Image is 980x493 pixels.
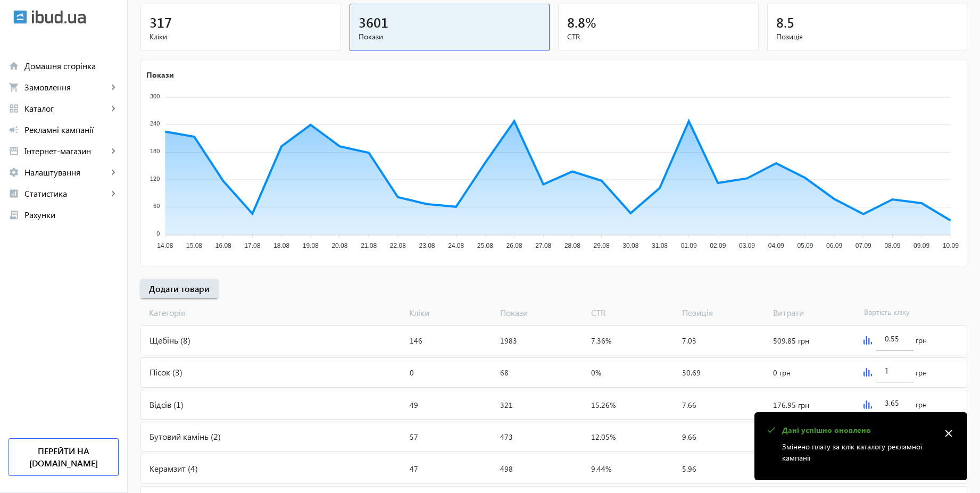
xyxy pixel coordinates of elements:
[150,13,172,31] span: 317
[419,242,435,249] tspan: 23.08
[9,146,19,156] mat-icon: storefront
[410,432,418,442] span: 57
[140,279,218,298] button: Додати товари
[567,31,750,42] span: CTR
[500,400,513,410] span: 321
[913,242,929,249] tspan: 09.09
[9,188,19,199] mat-icon: analytics
[943,242,959,249] tspan: 10.09
[108,188,119,199] mat-icon: keyboard_arrow_right
[591,464,611,474] span: 9.44%
[157,242,173,249] tspan: 14.08
[141,358,405,387] div: Пісок (3)
[941,425,957,441] mat-icon: close
[591,432,616,442] span: 12.05%
[496,307,587,319] span: Покази
[9,82,19,93] mat-icon: shopping_cart
[24,61,119,71] span: Домашня сторінка
[782,441,934,463] p: Змінено плату за клік каталогу рекламної кампанії
[153,203,160,209] tspan: 60
[500,432,513,442] span: 473
[303,242,319,249] tspan: 19.08
[24,82,108,93] span: Замовлення
[410,336,422,346] span: 146
[863,336,872,345] img: graph.svg
[860,307,951,319] span: Вартість кліку
[587,307,678,319] span: CTR
[782,425,934,436] p: Дані успішно оновлено
[273,242,289,249] tspan: 18.08
[108,103,119,114] mat-icon: keyboard_arrow_right
[244,242,260,249] tspan: 17.08
[682,367,701,378] span: 30.69
[150,148,160,154] tspan: 180
[24,210,119,220] span: Рахунки
[500,367,509,378] span: 68
[500,464,513,474] span: 498
[9,124,19,135] mat-icon: campaign
[622,242,638,249] tspan: 30.08
[591,336,611,346] span: 7.36%
[9,61,19,71] mat-icon: home
[739,242,755,249] tspan: 03.09
[9,438,119,476] a: Перейти на [DOMAIN_NAME]
[390,242,406,249] tspan: 22.08
[141,390,405,419] div: Відсів (1)
[141,454,405,483] div: Керамзит (4)
[9,103,19,114] mat-icon: grid_view
[826,242,842,249] tspan: 06.09
[108,146,119,156] mat-icon: keyboard_arrow_right
[776,31,959,42] span: Позиція
[150,175,160,181] tspan: 120
[585,13,596,31] span: %
[477,242,493,249] tspan: 25.08
[150,31,332,42] span: Кліки
[9,210,19,220] mat-icon: receipt_long
[567,13,585,31] span: 8.8
[361,242,377,249] tspan: 21.08
[773,367,791,378] span: 0 грн
[9,167,19,178] mat-icon: settings
[156,230,160,237] tspan: 0
[856,242,871,249] tspan: 07.09
[916,399,927,410] span: грн
[24,124,119,135] span: Рекламні кампанії
[682,432,696,442] span: 9.66
[13,10,27,24] img: ibud.svg
[108,167,119,178] mat-icon: keyboard_arrow_right
[916,335,927,346] span: грн
[797,242,813,249] tspan: 05.09
[331,242,347,249] tspan: 20.08
[681,242,697,249] tspan: 01.09
[916,367,927,378] span: грн
[682,400,696,410] span: 7.66
[140,307,405,319] span: Категорія
[591,367,601,378] span: 0%
[186,242,202,249] tspan: 15.08
[24,188,108,199] span: Статистика
[764,423,778,437] mat-icon: check
[405,307,496,319] span: Кліки
[108,82,119,93] mat-icon: keyboard_arrow_right
[710,242,726,249] tspan: 02.09
[652,242,668,249] tspan: 31.08
[591,400,616,410] span: 15.26%
[410,464,418,474] span: 47
[24,103,108,114] span: Каталог
[448,242,464,249] tspan: 24.08
[150,120,160,127] tspan: 240
[564,242,580,249] tspan: 28.08
[141,326,405,355] div: Щебінь (8)
[773,336,809,346] span: 509.85 грн
[863,368,872,377] img: graph.svg
[682,464,696,474] span: 5.96
[215,242,231,249] tspan: 16.08
[410,400,418,410] span: 49
[884,242,900,249] tspan: 08.09
[776,13,794,31] span: 8.5
[768,242,784,249] tspan: 04.09
[24,146,108,156] span: Інтернет-магазин
[506,242,522,249] tspan: 26.08
[359,13,388,31] span: 3601
[535,242,551,249] tspan: 27.08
